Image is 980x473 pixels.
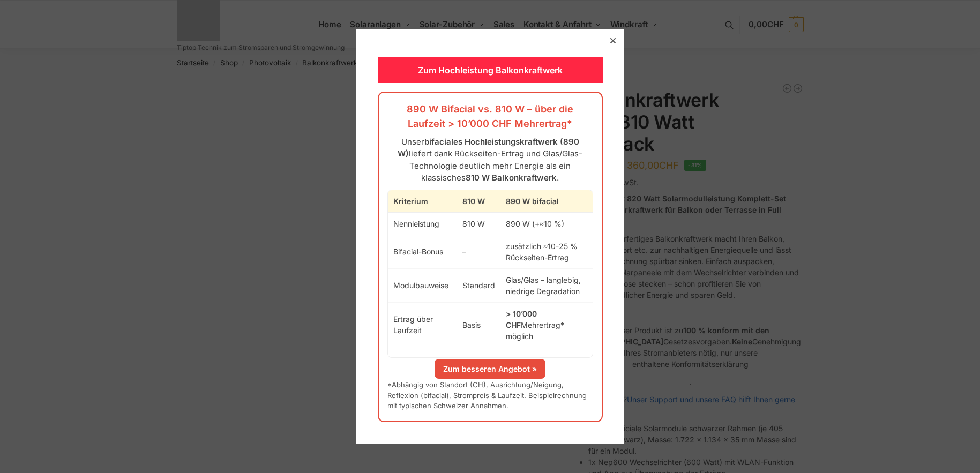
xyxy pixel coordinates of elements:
[457,268,500,302] td: Standard
[500,302,592,347] td: Mehrertrag* möglich
[387,136,593,184] p: Unser liefert dank Rückseiten-Ertrag und Glas/Glas-Technologie deutlich mehr Energie als ein klas...
[378,57,603,83] div: Zum Hochleistung Balkonkraftwerk
[457,235,500,268] td: –
[506,309,537,329] strong: > 10’000 CHF
[500,268,592,302] td: Glas/Glas – langlebig, niedrige Degradation
[500,212,592,235] td: 890 W (+≈10 %)
[388,190,458,213] th: Kriterium
[457,212,500,235] td: 810 W
[457,190,500,213] th: 810 W
[500,190,592,213] th: 890 W bifacial
[457,302,500,347] td: Basis
[388,302,458,347] td: Ertrag über Laufzeit
[387,102,593,130] h3: 890 W Bifacial vs. 810 W – über die Laufzeit > 10’000 CHF Mehrertrag*
[388,268,458,302] td: Modulbauweise
[466,172,557,183] strong: 810 W Balkonkraftwerk
[435,359,545,379] a: Zum besseren Angebot »
[398,137,579,159] strong: bifaciales Hochleistungskraftwerk (890 W)
[388,235,458,268] td: Bifacial-Bonus
[387,380,593,411] p: *Abhängig von Standort (CH), Ausrichtung/Neigung, Reflexion (bifacial), Strompreis & Laufzeit. Be...
[500,235,592,268] td: zusätzlich ≈10-25 % Rückseiten-Ertrag
[388,212,458,235] td: Nennleistung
